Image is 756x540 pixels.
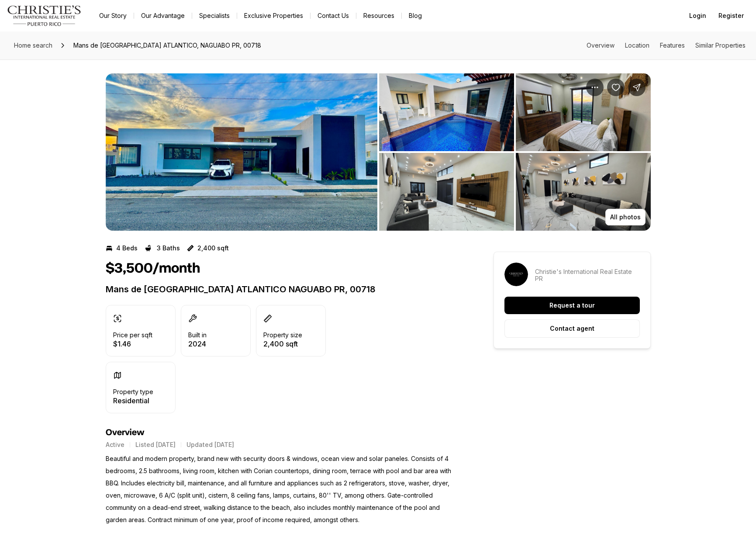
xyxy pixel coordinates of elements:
[713,7,749,24] button: Register
[263,340,302,347] p: 2,400 sqft
[379,73,651,231] li: 2 of 10
[504,319,640,338] button: Contact agent
[356,10,401,22] a: Resources
[106,260,200,277] h1: $3,500/month
[106,73,651,231] div: Listing Photos
[7,5,82,26] img: logo
[106,441,124,448] p: Active
[92,10,134,22] a: Our Story
[718,12,744,19] span: Register
[402,10,429,22] a: Blog
[660,42,685,49] a: Skip to: Features
[188,332,207,339] p: Built in
[263,332,302,339] p: Property size
[157,245,180,252] p: 3 Baths
[587,42,746,49] nav: Page section menu
[14,42,52,49] span: Home search
[113,397,153,404] p: Residential
[106,284,462,294] p: Mans de [GEOGRAPHIC_DATA] ATLANTICO NAGUABO PR, 00718
[586,79,604,96] button: Property options
[607,79,625,96] button: Save Property: Mans de Playa Húcares ATLANTICO
[550,325,594,332] p: Contact agent
[70,38,265,52] span: Mans de [GEOGRAPHIC_DATA] ATLANTICO, NAGUABO PR, 00718
[535,268,640,282] p: Christie's International Real Estate PR
[113,340,152,347] p: $1.46
[135,441,176,448] p: Listed [DATE]
[684,7,711,24] button: Login
[695,42,746,49] a: Skip to: Similar Properties
[379,153,514,231] button: View image gallery
[516,153,651,231] button: View image gallery
[628,79,646,96] button: Share Property: Mans de Playa Húcares ATLANTICO
[689,12,706,19] span: Login
[113,332,152,339] p: Price per sqft
[379,73,514,151] button: View image gallery
[10,38,56,52] a: Home search
[197,245,229,252] p: 2,400 sqft
[145,241,180,255] button: 3 Baths
[113,388,153,395] p: Property type
[605,209,646,225] button: All photos
[106,73,377,231] button: View image gallery
[625,42,649,49] a: Skip to: Location
[106,73,377,231] li: 1 of 10
[504,297,640,314] button: Request a tour
[186,441,234,448] p: Updated [DATE]
[106,453,462,526] p: Beautiful and modern property, brand new with security doors & windows, ocean view and solar pane...
[188,340,207,347] p: 2024
[311,10,356,22] button: Contact Us
[516,73,651,151] button: View image gallery
[587,42,614,49] a: Skip to: Overview
[549,302,595,309] p: Request a tour
[134,10,192,22] a: Our Advantage
[116,245,138,252] p: 4 Beds
[192,10,237,22] a: Specialists
[610,214,641,221] p: All photos
[237,10,310,22] a: Exclusive Properties
[106,427,462,438] h4: Overview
